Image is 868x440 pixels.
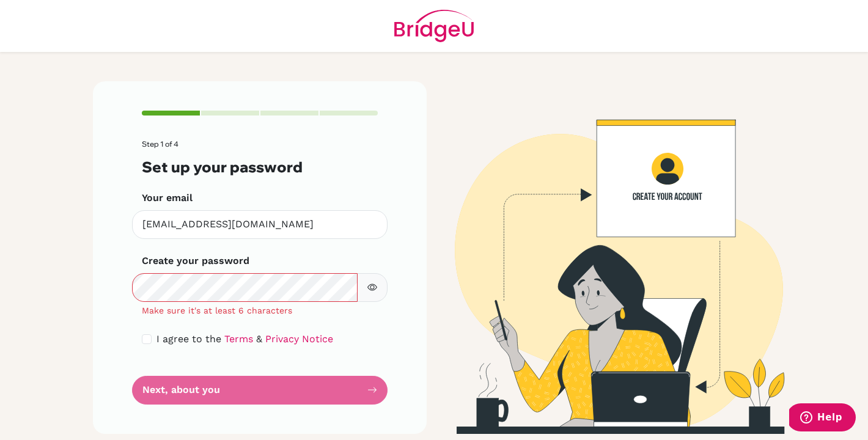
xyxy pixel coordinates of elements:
input: Insert your email* [132,210,388,239]
a: Privacy Notice [265,333,333,345]
div: Make sure it's at least 6 characters [132,304,388,317]
iframe: Opens a widget where you can find more information [789,403,856,434]
label: Create your password [142,254,249,268]
a: Terms [224,333,253,345]
label: Your email [142,191,193,205]
h3: Set up your password [142,158,378,176]
span: & [256,333,262,345]
span: Step 1 of 4 [142,139,178,148]
span: I agree to the [156,333,221,345]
